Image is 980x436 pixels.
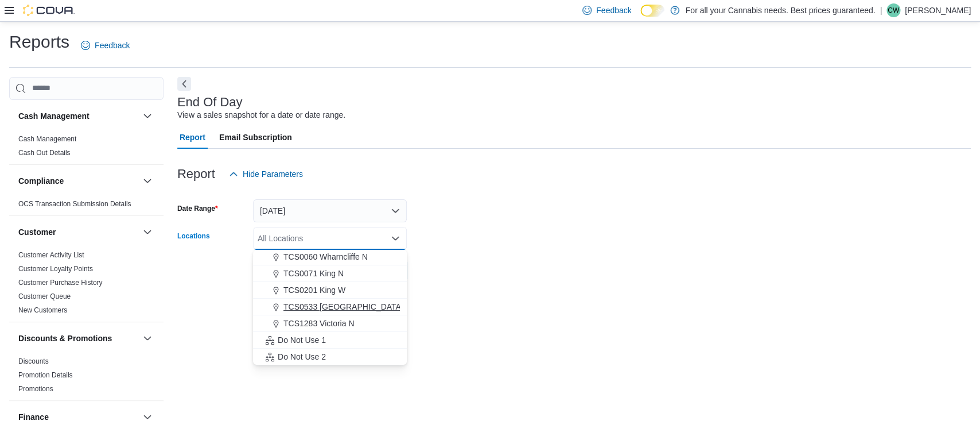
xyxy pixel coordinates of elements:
a: Customer Queue [18,292,71,300]
a: Promotions [18,385,53,393]
span: Feedback [596,5,631,16]
button: Compliance [18,175,138,187]
div: Cash Management [9,132,164,164]
span: TCS1283 Victoria N [283,318,354,329]
span: Cash Management [18,134,76,144]
a: New Customers [18,306,67,314]
button: Compliance [141,174,154,188]
div: Chris Wood [886,3,900,17]
button: Customer [141,225,154,239]
p: [PERSON_NAME] [905,3,971,17]
span: TCS0533 [GEOGRAPHIC_DATA] [283,301,403,312]
div: View a sales snapshot for a date or date range. [177,109,345,121]
img: Cova [23,5,75,16]
span: Do Not Use 2 [278,351,326,362]
button: Do Not Use 1 [253,332,407,349]
a: Customer Purchase History [18,279,103,287]
a: Promotion Details [18,371,73,379]
h3: Discounts & Promotions [18,333,112,344]
h3: Cash Management [18,110,90,122]
button: Cash Management [141,109,154,123]
h3: Finance [18,411,49,423]
h3: Compliance [18,175,64,187]
a: Customer Activity List [18,251,84,259]
span: Hide Parameters [243,168,303,180]
p: | [880,3,882,17]
div: Discounts & Promotions [9,354,164,400]
span: TCS0060 Wharncliffe N [283,251,368,263]
button: [DATE] [253,199,407,222]
span: Customer Activity List [18,250,84,260]
button: Next [177,77,191,91]
button: Close list of options [391,234,400,243]
button: Finance [18,411,138,423]
span: Email Subscription [219,126,292,149]
button: Discounts & Promotions [18,333,138,344]
label: Date Range [177,204,218,213]
button: Finance [141,410,154,424]
a: Feedback [76,34,134,57]
span: TCS0201 King W [283,284,345,296]
button: TCS0071 King N [253,265,407,282]
a: Cash Out Details [18,149,71,157]
h1: Reports [9,30,69,53]
span: New Customers [18,306,67,315]
div: Customer [9,248,164,322]
button: Discounts & Promotions [141,331,154,345]
p: For all your Cannabis needs. Best prices guaranteed. [685,3,875,17]
button: TCS0533 [GEOGRAPHIC_DATA] [253,299,407,315]
span: Cash Out Details [18,148,71,157]
button: Hide Parameters [224,163,308,186]
span: Do Not Use 1 [278,334,326,346]
button: Do Not Use 2 [253,349,407,365]
span: TCS0071 King N [283,268,344,279]
button: TCS1283 Victoria N [253,315,407,332]
button: Cash Management [18,110,138,122]
span: Promotion Details [18,371,73,380]
span: Customer Queue [18,292,71,301]
label: Locations [177,231,210,241]
span: CW [888,3,899,17]
a: OCS Transaction Submission Details [18,200,131,208]
a: Customer Loyalty Points [18,265,93,273]
span: Customer Purchase History [18,278,103,287]
span: Feedback [95,40,130,51]
button: TCS0201 King W [253,282,407,299]
a: Discounts [18,357,49,365]
a: Cash Management [18,135,76,143]
h3: Customer [18,226,56,238]
span: Discounts [18,357,49,366]
input: Dark Mode [640,5,664,17]
span: OCS Transaction Submission Details [18,199,131,209]
h3: Report [177,167,215,181]
button: TCS0060 Wharncliffe N [253,249,407,265]
span: Customer Loyalty Points [18,264,93,273]
button: Customer [18,226,138,238]
h3: End Of Day [177,95,243,109]
span: Promotions [18,384,53,393]
span: Report [180,126,205,149]
div: Compliance [9,197,164,215]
